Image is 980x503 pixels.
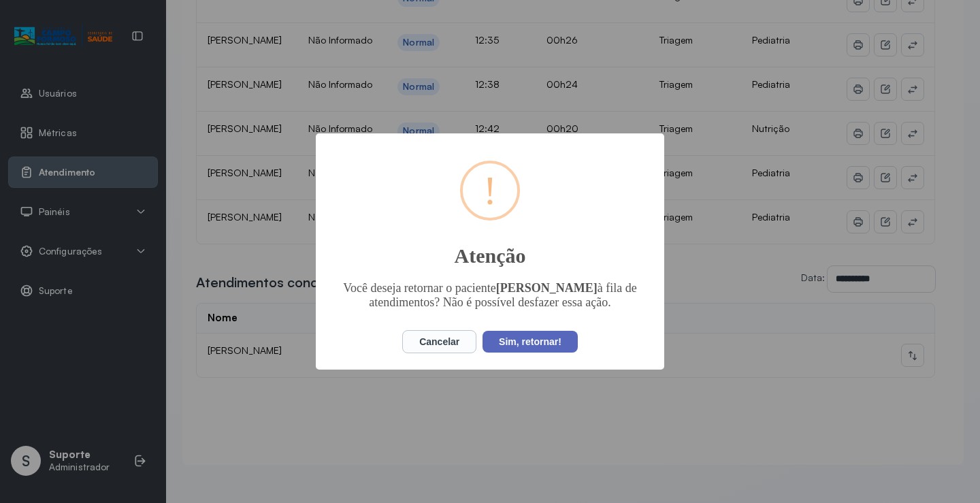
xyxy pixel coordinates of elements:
button: Sim, retornar! [483,331,578,353]
div: ! [483,163,497,218]
div: Você deseja retornar o paciente à fila de atendimentos? Não é possível desfazer essa ação. [336,281,644,310]
strong: [PERSON_NAME] [496,281,598,295]
button: Cancelar [402,330,476,353]
h2: Atenção [316,227,664,269]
